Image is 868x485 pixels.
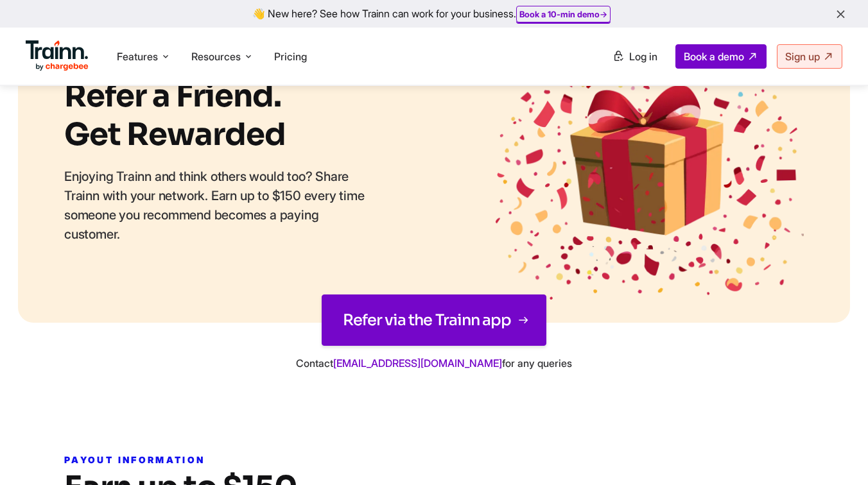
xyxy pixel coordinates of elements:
p: Contact for any queries [296,356,572,370]
a: [EMAIL_ADDRESS][DOMAIN_NAME] [333,357,502,370]
img: Trainn Logo [26,40,89,71]
h1: Refer a Friend. Get Rewarded [64,77,372,154]
a: Sign up [777,44,842,69]
img: referral_hero.0756841.webp [496,8,804,299]
div: 👋 New here? See how Trainn can work for your business. [8,8,860,20]
span: Sign up [785,50,820,63]
iframe: Chat Widget [804,423,868,485]
span: Features [117,49,158,64]
span: PAYOUT INFORMATION [64,454,205,465]
span: Log in [629,50,657,63]
a: Refer via the Trainn app [322,294,547,346]
a: Book a demo [675,44,767,69]
a: Log in [605,45,665,68]
a: Pricing [274,50,307,63]
a: Book a 10-min demo→ [519,9,607,19]
b: Book a 10-min demo [519,9,600,19]
span: Resources [191,49,241,64]
span: Book a demo [684,50,744,63]
p: Enjoying Trainn and think others would too? Share Trainn with your network. Earn up to $150 every... [64,167,372,244]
